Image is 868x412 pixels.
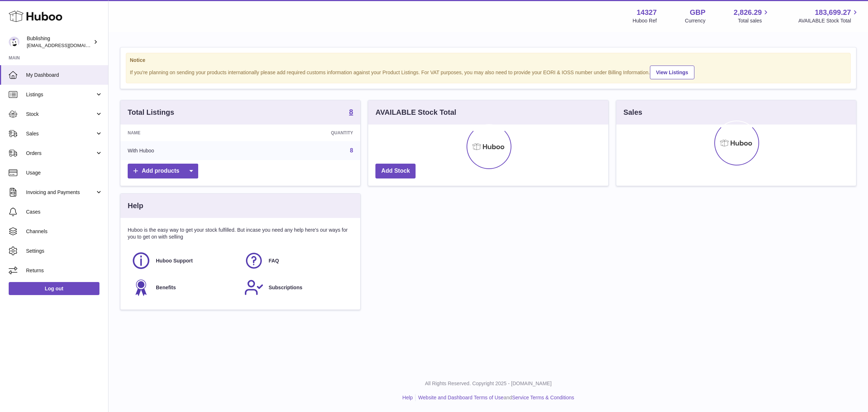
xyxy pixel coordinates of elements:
span: AVAILABLE Stock Total [798,17,859,24]
a: FAQ [244,251,350,270]
span: My Dashboard [26,72,103,79]
a: Subscriptions [244,278,350,297]
strong: GBP [690,8,705,17]
th: Quantity [247,125,360,141]
a: Website and Dashboard Terms of Use [418,395,503,400]
span: [EMAIL_ADDRESS][DOMAIN_NAME] [27,42,106,48]
h3: AVAILABLE Stock Total [375,108,456,117]
span: Cases [26,209,103,215]
img: internalAdmin-14327@internal.huboo.com [9,37,20,47]
strong: 8 [349,108,353,115]
span: FAQ [269,257,279,264]
a: Help [403,395,413,400]
a: 2,826.29 Total sales [734,8,770,24]
a: 183,699.27 AVAILABLE Stock Total [798,8,859,24]
th: Name [120,125,247,141]
div: Currency [685,17,706,24]
a: Log out [9,282,99,295]
span: Channels [26,228,103,235]
div: If you're planning on sending your products internationally please add required customs informati... [130,64,847,79]
span: Sales [26,130,95,137]
span: Total sales [738,17,770,24]
span: Listings [26,91,95,98]
span: Settings [26,248,103,255]
span: Subscriptions [269,284,302,291]
a: Huboo Support [131,251,237,270]
strong: Notice [130,57,847,64]
h3: Total Listings [128,108,174,117]
a: Add Stock [375,164,416,178]
a: Service Terms & Conditions [512,395,574,400]
p: All Rights Reserved. Copyright 2025 - [DOMAIN_NAME] [114,380,862,387]
span: Huboo Support [156,257,193,264]
div: Bublishing [27,35,92,49]
p: Huboo is the easy way to get your stock fulfilled. But incase you need any help here's our ways f... [128,227,353,240]
div: Huboo Ref [633,17,657,24]
a: Benefits [131,278,237,297]
a: 8 [350,147,353,154]
td: With Huboo [120,141,247,160]
h3: Help [128,201,143,211]
a: Add products [128,164,198,178]
strong: 14327 [637,8,657,17]
span: 2,826.29 [734,8,762,17]
li: and [416,394,574,401]
span: 183,699.27 [815,8,851,17]
a: 8 [349,108,353,117]
span: Usage [26,169,103,176]
span: Stock [26,111,95,118]
span: Invoicing and Payments [26,189,95,196]
h3: Sales [624,108,642,117]
span: Benefits [156,284,176,291]
a: View Listings [650,66,694,79]
span: Orders [26,150,95,157]
span: Returns [26,267,103,274]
